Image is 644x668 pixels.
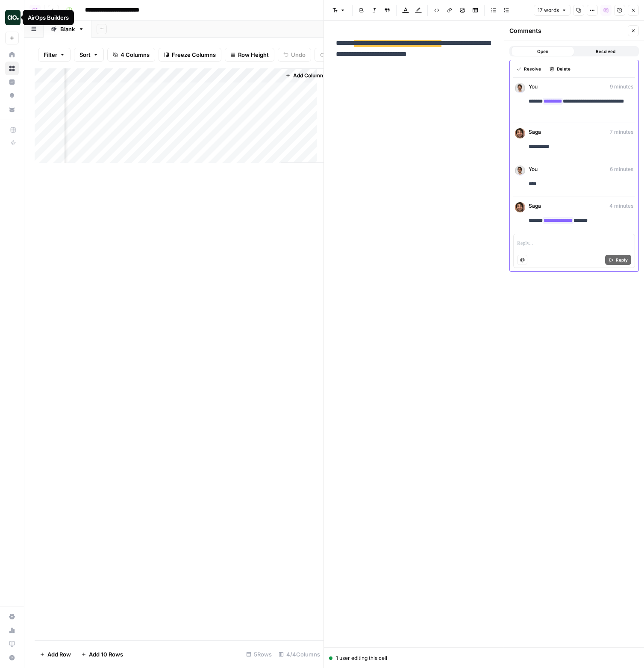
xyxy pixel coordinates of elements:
span: Add 10 Rows [89,650,123,659]
a: Blank [44,21,91,38]
img: 2sv5sb2nc5y0275bc3hbsgjwhrga [515,83,525,93]
span: Sort [79,50,91,59]
span: Resolve [524,65,541,72]
span: Filter [44,50,57,59]
button: Add Column [282,70,326,81]
button: Undo [278,48,311,62]
div: Saga [529,128,633,136]
span: Freeze Columns [172,50,216,59]
img: AirOps Builders Logo [5,10,21,25]
img: kanbko9755pexdnlqpoqfor68ude [515,202,525,212]
span: 4 minutes [609,202,633,210]
button: 4 Columns [107,48,155,62]
span: 7 minutes [610,128,633,136]
span: Delete [557,65,570,72]
a: Insights [5,75,19,89]
button: Add Row [35,647,76,661]
span: Open [537,48,548,55]
a: Learning Hub [5,637,19,651]
div: You [529,83,633,91]
button: Resolve [513,64,544,74]
a: Browse [5,62,19,75]
div: Blank [60,25,75,33]
a: Your Data [5,103,19,116]
button: Workspace: AirOps Builders [5,7,19,28]
img: 2sv5sb2nc5y0275bc3hbsgjwhrga [515,165,525,176]
span: Reply [616,256,628,263]
span: 9 minutes [610,83,633,91]
button: Row Height [225,48,274,62]
div: 4/4 Columns [275,647,323,661]
span: Row Height [238,50,269,59]
span: Add Row [47,650,71,659]
a: Usage [5,624,19,637]
span: Resolved [596,48,615,55]
button: Add 10 Rows [76,647,128,661]
button: Help + Support [5,651,19,665]
a: Settings [5,610,19,624]
img: kanbko9755pexdnlqpoqfor68ude [515,128,525,138]
div: 1 user editing this cell [329,654,639,662]
span: Add Column [293,72,323,79]
button: Freeze Columns [159,48,221,62]
button: 17 words [534,5,570,16]
button: Sort [74,48,104,62]
span: Undo [291,50,306,59]
a: Opportunities [5,89,19,103]
span: 17 words [538,6,559,14]
div: You [529,165,633,173]
div: AirOps Builders [28,13,69,22]
button: Filter [38,48,71,62]
button: Reply [605,255,631,265]
span: 4 Columns [121,50,150,59]
span: 6 minutes [610,165,633,173]
div: 5 Rows [243,647,275,661]
button: Resolved [574,46,638,56]
div: Saga [529,202,633,210]
button: Delete [546,64,574,74]
a: Home [5,48,19,62]
div: Comments [509,26,625,35]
